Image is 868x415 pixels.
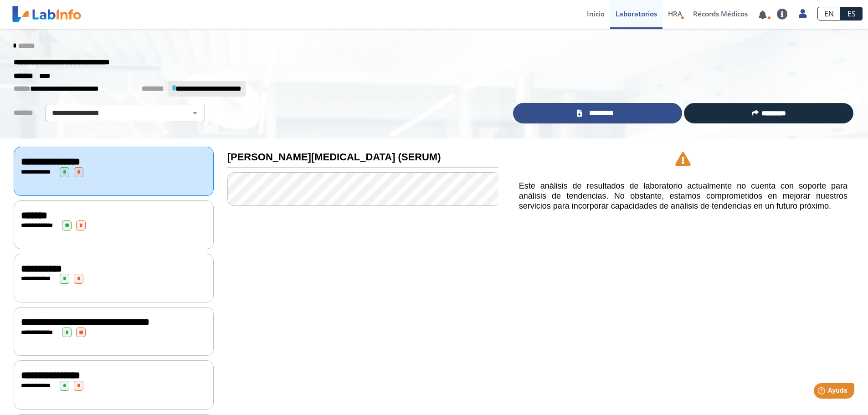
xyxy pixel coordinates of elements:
[817,7,841,20] a: EN
[841,7,863,20] a: ES
[519,181,847,211] h5: Este análisis de resultados de laboratorio actualmente no cuenta con soporte para análisis de ten...
[227,151,441,163] b: [PERSON_NAME][MEDICAL_DATA] (SERUM)
[787,379,858,405] iframe: Help widget launcher
[668,9,682,18] span: HRA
